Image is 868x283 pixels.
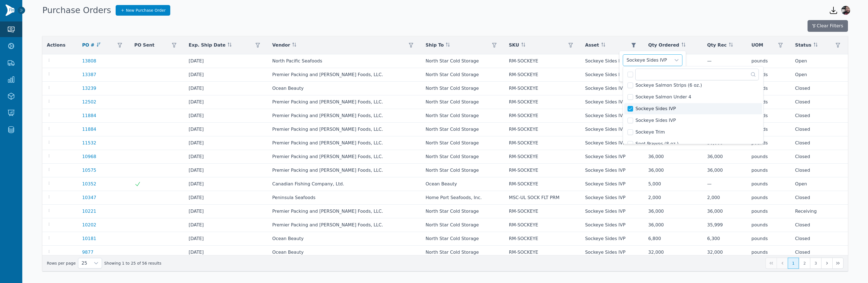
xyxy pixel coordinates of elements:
td: RM-SOCKEYE [504,68,580,82]
a: 13387 [82,71,96,78]
a: 10352 [82,181,96,187]
td: RM-SOCKEYE [504,82,580,95]
td: 36,000 [644,150,703,164]
td: [DATE] [184,164,268,177]
td: North Star Cold Storage [421,164,504,177]
td: pounds [747,205,791,218]
span: Sockeye Salmon Under 4 [635,94,691,100]
td: Peninsula Seafoods [268,191,421,205]
td: 6,300 [703,232,747,246]
span: Actions [47,42,65,49]
td: Sockeye Sides IVP [581,232,644,246]
td: Sockeye Sides IVP [581,177,644,191]
td: Closed [791,191,848,205]
span: Sockeye Sides IVP [635,105,676,112]
td: RM-SOCKEYE [504,177,580,191]
td: 2,000 [644,191,703,205]
span: Ship To [426,42,444,49]
td: [DATE] [184,177,268,191]
td: Premier Packing and [PERSON_NAME] Foods, LLC. [268,109,421,123]
td: Sockeye Sides IVP [581,150,644,164]
td: Closed [791,136,848,150]
td: Home Port Seafoods, Inc. [421,191,504,205]
span: Vendor [272,42,290,49]
td: Closed [791,218,848,232]
span: SKU [509,42,519,49]
td: North Star Cold Storage [421,109,504,123]
td: Premier Packing and [PERSON_NAME] Foods, LLC. [268,218,421,232]
td: [DATE] [184,109,268,123]
td: 36,000 [644,164,703,177]
span: Qty Ordered [648,42,679,49]
span: Exp. Ship Date [189,42,225,49]
span: PO Sent [134,42,154,49]
img: Gareth Morales [841,6,850,15]
td: Sockeye Sides IVP [581,164,644,177]
td: RM-SOCKEYE [504,164,580,177]
li: Sockeye Salmon Strips (6 oz.) [624,80,762,91]
span: Asset [585,42,599,49]
a: 13808 [82,58,96,64]
td: North Pacific Seafoods [268,54,421,68]
td: — [703,54,747,68]
a: 13239 [82,85,96,92]
td: Canadian Fishing Company, Ltd. [268,177,421,191]
a: 10181 [82,235,96,242]
a: 11884 [82,112,96,119]
td: — [703,177,747,191]
a: 10575 [82,167,96,174]
td: Sockeye Sides IVP [581,205,644,218]
td: Premier Packing and [PERSON_NAME] Foods, LLC. [268,68,421,82]
a: 12502 [82,99,96,105]
td: [DATE] [184,68,268,82]
td: Premier Packing and [PERSON_NAME] Foods, LLC. [268,150,421,164]
span: UOM [752,42,764,49]
td: [DATE] [184,205,268,218]
td: pounds [747,177,791,191]
li: Sockeye Sides IVP [624,103,762,114]
td: pounds [747,68,791,82]
td: Closed [791,164,848,177]
span: Sockeye Sides IVP [635,117,676,124]
td: Ocean Beauty [268,232,421,246]
a: 9877 [82,249,94,256]
td: RM-SOCKEYE [504,95,580,109]
td: Premier Packing and [PERSON_NAME] Foods, LLC. [268,136,421,150]
td: Sockeye Sides IVP [581,136,644,150]
td: North Star Cold Storage [421,54,504,68]
span: Rows per page [78,258,91,268]
td: pounds [747,232,791,246]
td: MSC-UL SOCK FLT PRM [504,191,580,205]
td: North Star Cold Storage [421,68,504,82]
button: Clear Filters [808,20,848,32]
span: Sockeye Trim [635,129,665,136]
li: Sockeye Sides IVP [624,115,762,126]
td: 6,800 [644,232,703,246]
td: [DATE] [184,246,268,259]
td: [DATE] [184,191,268,205]
h1: Purchase Orders [42,5,111,15]
td: pounds [747,218,791,232]
td: RM-SOCKEYE [504,218,580,232]
td: 36,000 [703,205,747,218]
a: 11532 [82,140,96,146]
td: 32,000 [644,246,703,259]
td: Closed [791,150,848,164]
td: RM-SOCKEYE [504,123,580,136]
td: 36,000 [644,205,703,218]
li: Spot Prawns (8 oz.) [624,138,762,149]
td: Open [791,68,848,82]
a: 10202 [82,222,96,228]
td: Closed [791,246,848,259]
span: Status [795,42,811,49]
button: Page 3 [810,258,821,269]
td: Open [791,54,848,68]
td: pounds [747,109,791,123]
td: [DATE] [184,232,268,246]
span: Spot Prawns (8 oz.) [635,141,679,147]
td: RM-SOCKEYE [504,205,580,218]
td: pounds [747,246,791,259]
td: pounds [747,123,791,136]
td: North Star Cold Storage [421,232,504,246]
li: Sockeye Salmon Under 4 [624,91,762,103]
